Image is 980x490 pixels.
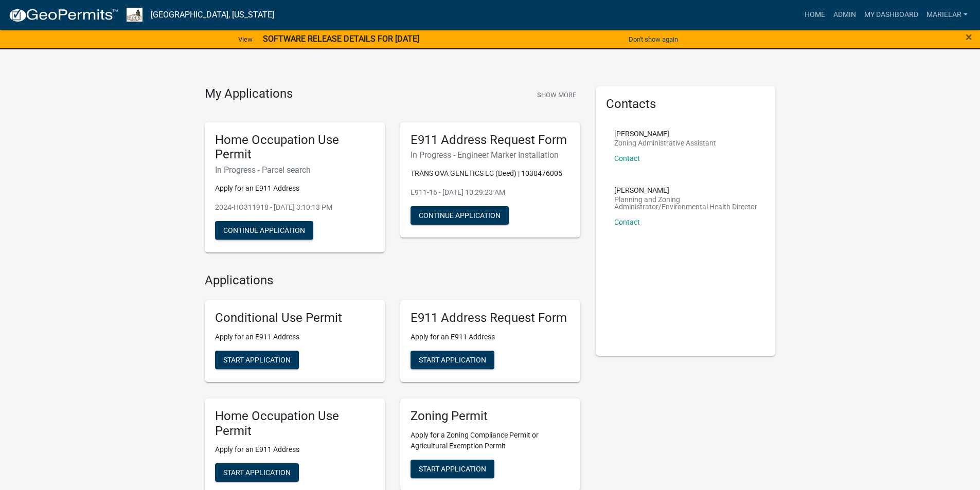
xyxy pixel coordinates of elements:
[614,218,640,226] a: Contact
[411,150,570,160] h6: In Progress - Engineer Marker Installation
[411,409,570,424] h5: Zoning Permit
[215,165,375,175] h6: In Progress - Parcel search
[205,273,580,288] h4: Applications
[614,130,716,137] p: [PERSON_NAME]
[215,351,299,369] button: Start Application
[215,221,313,240] button: Continue Application
[215,332,375,342] p: Apply for an E911 Address
[614,154,640,162] a: Contact
[215,311,375,325] h5: Conditional Use Permit
[127,8,142,22] img: Sioux County, Iowa
[625,31,682,48] button: Don't show again
[215,409,375,439] h5: Home Occupation Use Permit
[411,430,570,451] p: Apply for a Zoning Compliance Permit or Agricultural Exemption Permit
[419,464,486,473] span: Start Application
[419,355,486,364] span: Start Application
[922,5,972,25] a: marielar
[614,187,757,194] p: [PERSON_NAME]
[215,444,375,455] p: Apply for an E911 Address
[411,206,509,225] button: Continue Application
[533,86,580,103] button: Show More
[800,5,829,25] a: Home
[234,31,257,48] a: View
[966,30,972,44] span: ×
[223,468,291,477] span: Start Application
[860,5,922,25] a: My Dashboard
[829,5,860,25] a: Admin
[215,463,299,482] button: Start Application
[411,168,570,179] p: TRANS OVA GENETICS LC (Deed) | 1030476005
[215,183,375,194] p: Apply for an E911 Address
[614,139,716,147] p: Zoning Administrative Assistant
[411,460,494,478] button: Start Application
[215,133,375,162] h5: Home Occupation Use Permit
[205,86,293,102] h4: My Applications
[411,187,570,198] p: E911-16 - [DATE] 10:29:23 AM
[606,97,765,112] h5: Contacts
[411,351,494,369] button: Start Application
[966,31,972,43] button: Close
[411,332,570,342] p: Apply for an E911 Address
[151,6,274,24] a: [GEOGRAPHIC_DATA], [US_STATE]
[614,196,757,210] p: Planning and Zoning Administrator/Environmental Health Director
[215,202,375,213] p: 2024-HO311918 - [DATE] 3:10:13 PM
[411,311,570,325] h5: E911 Address Request Form
[263,34,419,44] strong: SOFTWARE RELEASE DETAILS FOR [DATE]
[223,355,291,364] span: Start Application
[411,133,570,148] h5: E911 Address Request Form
